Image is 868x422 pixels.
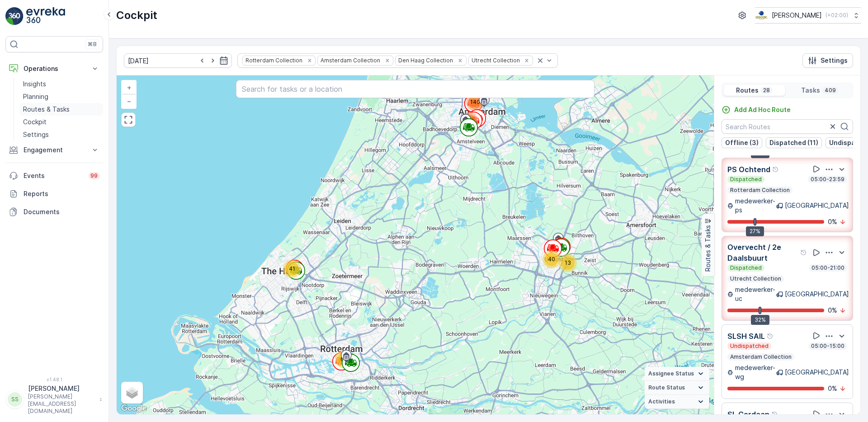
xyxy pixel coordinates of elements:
input: Search Routes [722,119,853,134]
div: Den Haag Collection [396,56,454,65]
p: Amsterdam Collection [729,353,793,361]
span: Route Status [648,384,685,391]
div: Remove Rotterdam Collection [305,57,315,64]
p: Reports [24,189,99,198]
img: logo_light-DOdMpM7g.png [26,7,65,25]
div: Utrecht Collection [469,56,521,65]
p: 05:00-15:00 [810,342,845,350]
a: Events99 [5,167,103,185]
a: Layers [122,383,142,403]
img: Google [119,403,149,414]
button: SS[PERSON_NAME][PERSON_NAME][EMAIL_ADDRESS][DOMAIN_NAME] [5,384,103,415]
p: Documents [24,207,99,216]
a: Settings [19,128,103,141]
span: Assignee Status [648,370,694,377]
p: [PERSON_NAME] [772,11,822,20]
p: Tasks [801,86,820,95]
p: Routes & Tasks [23,105,70,114]
p: Dispatched (11) [769,138,818,147]
div: 41 [283,260,301,278]
p: [GEOGRAPHIC_DATA] [785,368,849,377]
p: [PERSON_NAME][EMAIL_ADDRESS][DOMAIN_NAME] [28,393,95,415]
p: Dispatched [729,264,763,272]
p: ( +02:00 ) [826,12,848,19]
p: [GEOGRAPHIC_DATA] [785,290,849,299]
p: Settings [821,56,848,65]
img: logo [5,7,24,25]
input: Search for tasks or a location [236,80,594,98]
a: Zoom In [122,81,136,94]
div: 140 [466,93,484,111]
p: Undispatched [729,342,769,350]
p: medewerker-uc [735,285,776,303]
span: − [127,97,132,105]
span: 41 [289,265,295,272]
p: 0 % [828,306,837,315]
p: Events [24,171,83,180]
p: 05:00-21:00 [811,264,845,272]
button: Dispatched (11) [766,137,822,148]
button: Settings [802,53,853,68]
p: Cockpit [116,8,157,23]
p: Settings [23,130,49,139]
p: medewerker-ps [735,197,776,215]
p: Operations [24,64,85,73]
p: [PERSON_NAME] [28,384,95,393]
p: ⌘B [88,41,97,48]
a: Cockpit [19,116,103,128]
a: Reports [5,185,103,203]
div: Remove Den Haag Collection [455,57,465,64]
summary: Assignee Status [645,367,709,381]
button: [PERSON_NAME](+02:00) [755,7,861,23]
p: Offline (3) [725,138,759,147]
span: + [127,84,131,91]
a: Planning [19,90,103,103]
img: basis-logo_rgb2x.png [755,10,768,20]
p: Engagement [24,145,85,155]
div: Amsterdam Collection [318,56,382,65]
div: Rotterdam Collection [243,56,304,65]
p: Routes & Tasks [703,225,712,272]
p: Overvecht / 2e Daalsbuurt [727,242,798,263]
button: Engagement [5,141,103,159]
div: 109 [460,112,478,130]
div: 40 [542,250,561,268]
p: 05:00-23:59 [810,176,845,183]
a: Open this area in Google Maps (opens a new window) [119,403,149,414]
p: Routes [736,86,759,95]
div: 66 [335,350,353,368]
p: SL Cordaan [727,409,769,420]
div: SS [8,392,22,407]
p: SLSH SAIL [727,331,765,342]
p: Insights [23,80,46,89]
div: Remove Amsterdam Collection [382,57,392,64]
a: Routes & Tasks [19,103,103,116]
span: 13 [565,259,571,266]
div: Remove Utrecht Collection [522,57,532,64]
p: 409 [824,87,837,94]
p: [GEOGRAPHIC_DATA] [785,201,849,210]
div: Help Tooltip Icon [771,411,778,418]
span: 140 [470,98,480,105]
span: Activities [648,398,675,405]
div: 32% [751,315,769,325]
p: Planning [23,92,48,101]
div: Help Tooltip Icon [800,249,807,256]
input: dd/mm/yyyy [124,53,232,68]
button: Offline (3) [722,137,762,148]
p: Rotterdam Collection [729,187,791,194]
div: Help Tooltip Icon [767,333,774,340]
p: medewerker-wg [735,363,776,381]
div: 27% [746,226,764,236]
a: Add Ad Hoc Route [722,105,791,114]
p: Add Ad Hoc Route [734,105,791,114]
div: Help Tooltip Icon [772,166,779,173]
p: Utrecht Collection [729,275,782,282]
p: PS Ochtend [727,164,770,175]
p: 0 % [828,384,837,393]
p: 28 [762,87,771,94]
span: 40 [548,256,555,263]
p: Dispatched [729,176,763,183]
span: v 1.48.1 [5,377,103,382]
a: Insights [19,78,103,90]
